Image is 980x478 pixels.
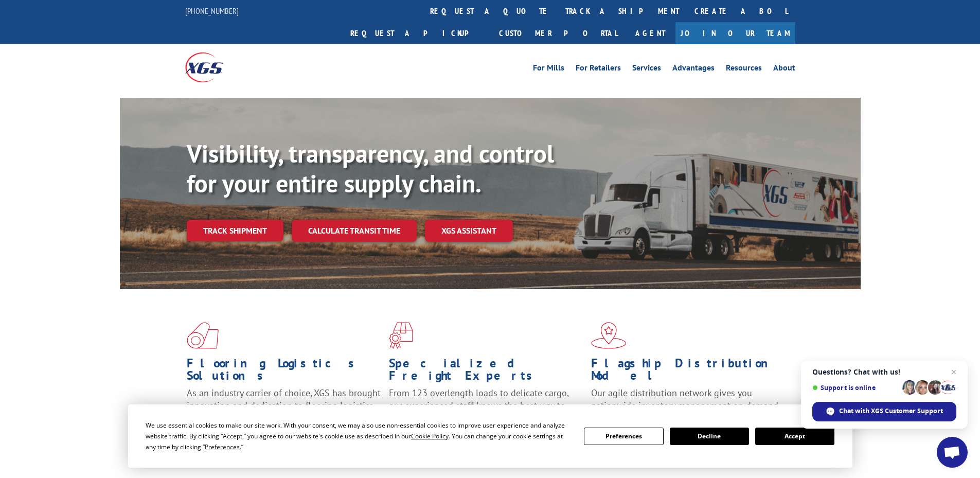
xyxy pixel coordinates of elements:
a: Request a pickup [343,22,491,44]
img: xgs-icon-flagship-distribution-model-red [591,322,627,349]
h1: Specialized Freight Experts [389,357,583,387]
span: Questions? Chat with us! [812,368,956,376]
span: As an industry carrier of choice, XGS has brought innovation and dedication to flooring logistics... [187,387,381,423]
a: [PHONE_NUMBER] [185,6,239,16]
span: Preferences [205,442,240,451]
h1: Flagship Distribution Model [591,357,786,387]
span: Our agile distribution network gives you nationwide inventory management on demand. [591,387,780,411]
a: For Retailers [576,64,621,75]
div: We use essential cookies to make our site work. With your consent, we may also use non-essential ... [146,420,572,452]
span: Cookie Policy [411,432,449,440]
a: Resources [726,64,762,75]
img: xgs-icon-total-supply-chain-intelligence-red [187,322,219,349]
span: Chat with XGS Customer Support [839,406,943,416]
span: Chat with XGS Customer Support [812,402,956,421]
p: From 123 overlength loads to delicate cargo, our experienced staff knows the best way to move you... [389,387,583,433]
img: xgs-icon-focused-on-flooring-red [389,322,413,349]
a: Join Our Team [675,22,795,44]
b: Visibility, transparency, and control for your entire supply chain. [187,137,554,199]
a: XGS ASSISTANT [425,220,513,242]
button: Accept [755,428,834,445]
a: Open chat [937,437,968,468]
a: Services [632,64,661,75]
a: Calculate transit time [292,220,417,242]
button: Decline [670,428,749,445]
button: Preferences [584,428,663,445]
a: Track shipment [187,220,283,241]
a: Advantages [672,64,715,75]
h1: Flooring Logistics Solutions [187,357,381,387]
a: Agent [625,22,675,44]
a: Customer Portal [491,22,625,44]
a: About [773,64,795,75]
a: For Mills [533,64,564,75]
div: Cookie Consent Prompt [128,404,852,468]
span: Support is online [812,384,899,392]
